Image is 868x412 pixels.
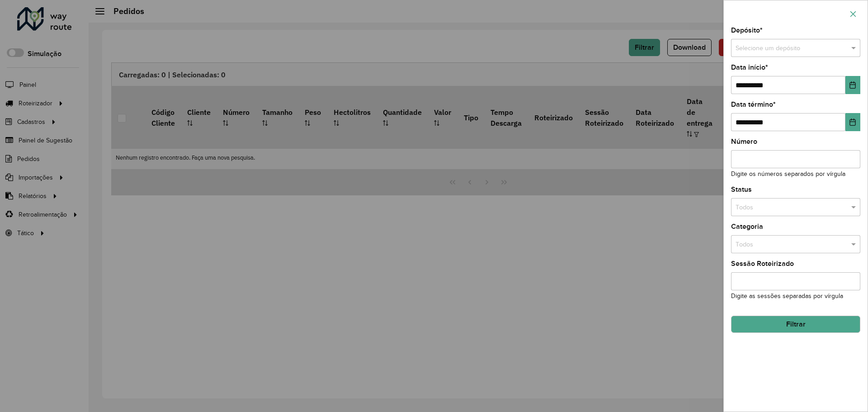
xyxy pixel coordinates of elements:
[731,293,843,299] small: Digite as sessões separadas por vírgula
[731,25,763,36] label: Depósito
[731,136,757,147] label: Número
[731,170,845,177] small: Digite os números separados por vírgula
[845,76,860,94] button: Choose Date
[731,62,768,73] label: Data início
[731,184,752,195] label: Status
[731,316,860,333] button: Filtrar
[731,99,776,110] label: Data término
[731,258,794,269] label: Sessão Roteirizado
[731,221,763,232] label: Categoria
[845,113,860,131] button: Choose Date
